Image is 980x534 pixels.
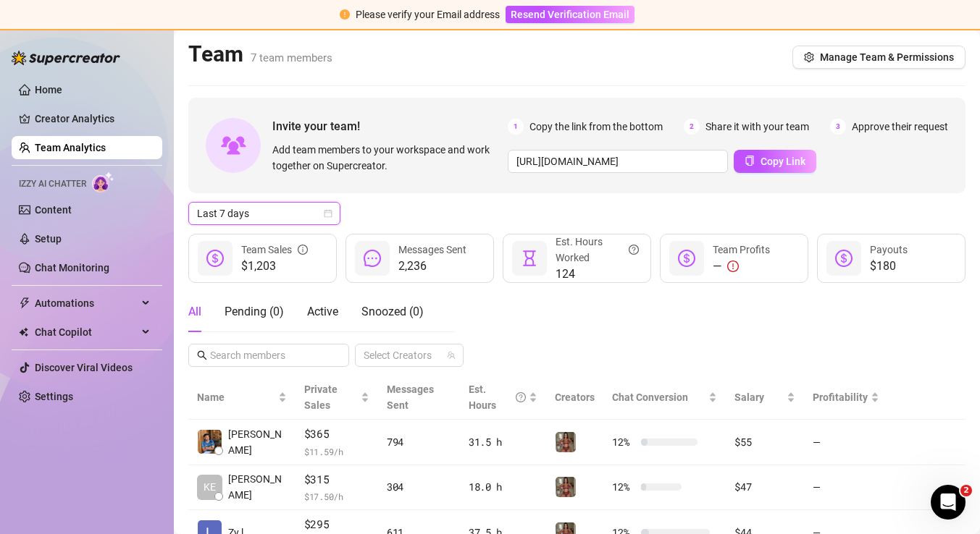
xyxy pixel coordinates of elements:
[241,258,308,275] span: $1,203
[960,485,972,496] span: 2
[35,292,138,315] span: Automations
[511,9,629,20] span: Resend Verification Email
[188,303,201,321] div: All
[324,209,332,218] span: calendar
[298,242,308,258] span: info-circle
[188,376,296,420] th: Name
[398,258,466,275] span: 2,236
[820,51,954,63] span: Manage Team & Permissions
[870,258,908,275] span: $180
[529,119,663,135] span: Copy the link from the bottom
[35,362,133,373] a: Discover Viral Videos
[228,471,287,503] span: [PERSON_NAME]
[734,150,816,173] button: Copy Link
[304,444,369,459] span: $ 11.59 /h
[469,381,527,413] div: Est. Hours
[35,262,109,274] a: Chat Monitoring
[931,485,966,520] iframe: Intercom live chat
[198,430,222,454] img: Chester Tagayun…
[12,51,120,65] img: logo-BBDzfeDw.svg
[19,177,86,191] span: Izzy AI Chatter
[204,479,216,495] span: KE
[546,376,603,420] th: Creators
[727,260,739,272] span: exclamation-circle
[678,250,695,267] span: dollar-circle
[761,156,805,167] span: Copy Link
[612,391,688,403] span: Chat Conversion
[307,305,338,318] span: Active
[556,234,639,266] div: Est. Hours Worked
[197,203,332,224] span: Last 7 days
[830,119,846,135] span: 3
[197,389,275,405] span: Name
[713,258,770,275] div: —
[225,303,284,321] div: Pending ( 0 )
[241,242,308,258] div: Team Sales
[19,297,30,309] span: thunderbolt
[852,119,948,135] span: Approve their request
[206,250,224,267] span: dollar-circle
[210,347,329,363] input: Search members
[705,119,809,135] span: Share it with your team
[629,234,639,266] span: question-circle
[804,465,888,511] td: —
[272,142,502,174] span: Add team members to your workspace and work together on Supercreator.
[556,432,576,452] img: Greek
[469,479,538,495] div: 18.0 h
[304,425,369,443] span: $365
[35,204,72,216] a: Content
[745,156,755,166] span: copy
[612,434,635,450] span: 12 %
[364,250,381,267] span: message
[304,383,338,411] span: Private Sales
[35,233,62,245] a: Setup
[612,479,635,495] span: 12 %
[361,305,424,318] span: Snoozed ( 0 )
[556,477,576,497] img: Greek
[35,84,62,96] a: Home
[387,383,434,411] span: Messages Sent
[387,479,451,495] div: 304
[188,41,332,68] h2: Team
[835,250,853,267] span: dollar-circle
[804,52,814,62] span: setting
[356,7,500,22] div: Please verify your Email address
[734,391,764,403] span: Salary
[684,119,700,135] span: 2
[92,171,114,192] img: AI Chatter
[387,434,451,450] div: 794
[340,9,350,20] span: exclamation-circle
[272,117,508,135] span: Invite your team!
[35,391,73,402] a: Settings
[713,244,770,255] span: Team Profits
[19,327,28,337] img: Chat Copilot
[469,434,538,450] div: 31.5 h
[792,46,966,69] button: Manage Team & Permissions
[35,142,106,153] a: Team Analytics
[447,351,456,360] span: team
[304,489,369,504] span: $ 17.50 /h
[556,266,639,283] span: 124
[304,516,369,533] span: $295
[804,420,888,465] td: —
[734,479,795,495] div: $47
[508,119,524,135] span: 1
[35,321,138,344] span: Chat Copilot
[197,350,207,360] span: search
[506,6,635,23] button: Resend Verification Email
[398,244,466,255] span: Messages Sent
[521,250,538,267] span: hourglass
[304,471,369,488] span: $315
[228,426,287,458] span: [PERSON_NAME]
[35,107,151,130] a: Creator Analytics
[813,391,868,403] span: Profitability
[251,51,332,64] span: 7 team members
[734,434,795,450] div: $55
[870,244,908,255] span: Payouts
[516,381,526,413] span: question-circle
